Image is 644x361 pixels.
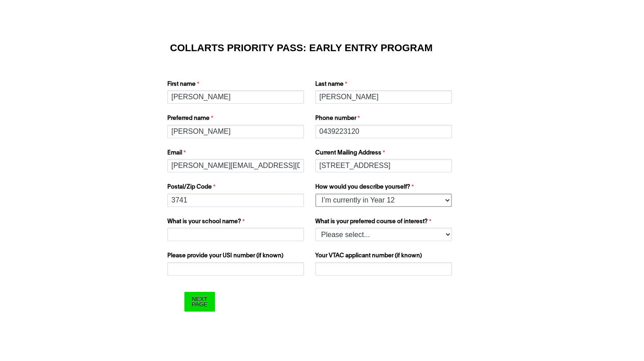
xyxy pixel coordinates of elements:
input: First name [167,90,304,104]
label: Postal/Zip Code [167,183,306,194]
label: How would you describe yourself? [315,183,454,194]
label: What is your preferred course of interest? [315,217,454,228]
h1: COLLARTS PRIORITY PASS: EARLY ENTRY PROGRAM [170,44,474,53]
label: Current Mailing Address [315,149,454,159]
input: Next Page [184,292,215,311]
select: What is your preferred course of interest? [315,228,452,241]
input: Your VTAC applicant number (if known) [315,262,452,276]
label: First name [167,80,306,91]
label: Preferred name [167,114,306,125]
input: Last name [315,90,452,104]
input: Email [167,159,304,172]
input: Current Mailing Address [315,159,452,172]
input: Preferred name [167,125,304,138]
input: What is your school name? [167,228,304,241]
label: Email [167,149,306,159]
select: How would you describe yourself? [315,194,452,207]
label: Please provide your USI number (if known) [167,251,306,262]
input: Postal/Zip Code [167,194,304,207]
label: Your VTAC applicant number (if known) [315,251,454,262]
input: Please provide your USI number (if known) [167,262,304,276]
label: What is your school name? [167,217,306,228]
input: Phone number [315,125,452,138]
label: Phone number [315,114,454,125]
label: Last name [315,80,454,91]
